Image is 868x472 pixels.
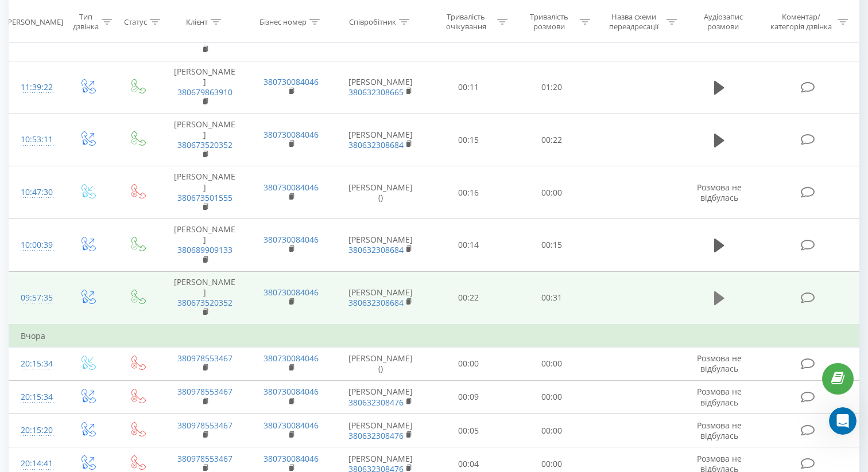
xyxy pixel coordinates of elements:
li: 17378519 [27,254,179,265]
div: Співробітник [349,17,396,26]
td: [PERSON_NAME] [162,219,248,272]
span: Розмова не відбулась [697,420,742,441]
a: 380730084046 [263,287,319,298]
a: 380632308476 [348,430,404,441]
td: 00:22 [427,271,510,324]
td: 00:09 [427,380,510,414]
div: 20:15:20 [21,419,51,442]
a: 380673501555 [177,192,232,203]
div: Клієнт [186,17,208,26]
b: 2. Контакт №2 [18,244,86,253]
a: 380730084046 [263,234,319,245]
div: Статус [124,17,147,26]
a: 380730084046 [263,453,319,464]
td: [PERSON_NAME] () [334,166,427,219]
b: 2 знайдені контакти [63,169,158,178]
td: [PERSON_NAME] [162,271,248,324]
div: Доброго дня! Дякую за очікування.Перевірили дзвінок за номером 380674102670:у відповіді на пошук ... [9,105,188,455]
td: 01:20 [510,61,594,114]
td: [PERSON_NAME] [334,380,427,414]
h1: Daria [56,6,80,14]
div: Close [201,5,222,25]
div: 09:57:35 [21,287,51,309]
a: 380632308684 [348,139,404,150]
div: Доброго дня! Дякую за очікування. [18,112,179,123]
td: 00:00 [510,166,594,219]
a: 380730084046 [263,386,319,397]
td: [PERSON_NAME] [334,414,427,447]
div: 20:15:34 [21,353,51,375]
span: Розмова не відбулась [697,386,742,407]
td: Вчора [9,325,859,348]
b: ID: [27,208,40,217]
a: 380978553467 [177,453,232,464]
td: 00:15 [510,219,594,272]
code: [PHONE_NUMBER] [18,307,87,318]
a: 380978553467 [177,353,232,364]
td: 00:00 [510,380,594,414]
button: Gif picker [36,358,45,368]
div: Це , але створено два записи у різний час і з різними відповідальними користувачами. [18,318,179,363]
a: 380632308684 [348,297,404,308]
b: Контакт №1 [27,192,83,201]
div: Тип дзвінка [72,12,99,32]
div: Тобто, знайшли . [18,284,179,319]
div: Аудіозапис розмови [690,12,757,32]
div: у відповіді на пошук CRM повернула з таким номером. [18,157,179,191]
div: 10:53:11 [21,128,51,151]
textarea: Message… [10,334,220,354]
div: 20:15:34 [21,386,51,408]
div: [PERSON_NAME], дякую, перевіряємо [18,36,175,47]
td: [PERSON_NAME] [334,114,427,166]
td: 00:22 [510,114,594,166]
div: New messages divider [9,72,220,72]
div: 10:00:39 [21,234,51,256]
div: Daria says… [9,29,220,63]
button: go back [7,5,29,26]
a: 380632308476 [348,397,404,408]
td: 00:15 [427,114,510,166]
a: 380673520352 [177,139,232,150]
div: 10:47:30 [21,181,51,204]
a: 380730084046 [263,129,319,140]
a: 380730084046 [263,182,319,193]
td: 00:00 [427,347,510,380]
td: [PERSON_NAME] [162,61,248,114]
div: Коментар/категорія дзвінка [768,12,835,32]
a: 380730084046 [263,76,319,87]
div: [PERSON_NAME], дякую, перевіряємо [9,29,184,54]
li: [PERSON_NAME] [27,221,179,232]
td: [PERSON_NAME] [334,61,427,114]
td: [PERSON_NAME] () [334,347,427,380]
div: Бізнес номер [259,17,307,26]
button: Send a message… [197,354,215,372]
td: 00:16 [427,166,510,219]
li: 12403668 [27,208,179,219]
a: 380679863910 [177,87,232,97]
a: 380632308684 [348,244,404,255]
iframe: Intercom live chat [829,407,857,435]
div: Перевірили дзвінок за номером 380674102670: [18,129,179,151]
li: [PERSON_NAME] [27,268,179,279]
a: 380730084046 [263,420,319,431]
td: 00:11 [427,61,510,114]
b: ID: [27,255,40,264]
a: 380978553467 [177,386,232,397]
div: Назва схеми переадресації [603,12,663,32]
button: Upload attachment [55,358,64,368]
td: 00:00 [510,347,594,380]
a: 380730084046 [263,353,319,364]
div: 11:39:22 [21,76,51,99]
img: Profile image for Daria [33,6,51,25]
td: 00:14 [427,219,510,272]
span: Розмова не відбулась [697,182,742,203]
div: [DATE] [9,81,220,105]
b: Ім’я: [27,268,48,278]
b: одна й та сама людина ([PERSON_NAME]) [18,319,138,340]
td: 00:31 [510,271,594,324]
div: Тривалість очікування [437,12,494,32]
a: 380978553467 [177,420,232,431]
td: [PERSON_NAME] [334,271,427,324]
b: Ім’я: [27,221,48,231]
div: Тривалість розмови [521,12,578,32]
